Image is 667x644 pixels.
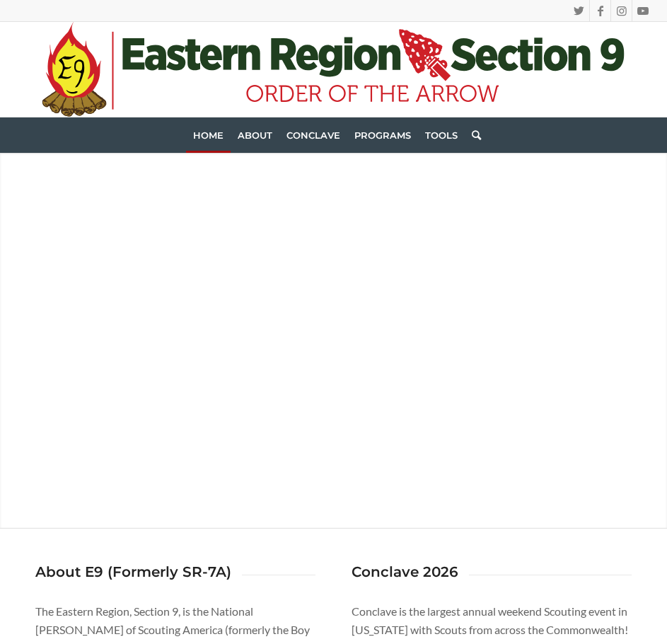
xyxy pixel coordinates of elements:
[279,117,347,153] a: Conclave
[354,130,411,141] span: Programs
[418,117,465,153] a: Tools
[286,130,340,141] span: Conclave
[347,117,418,153] a: Programs
[186,117,231,153] a: Home
[231,117,279,153] a: About
[238,130,272,141] span: About
[425,130,458,141] span: Tools
[465,117,481,153] a: Search
[352,564,458,580] h3: Conclave 2026
[35,564,231,580] h3: About E9 (Formerly SR-7A)
[193,130,224,141] span: Home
